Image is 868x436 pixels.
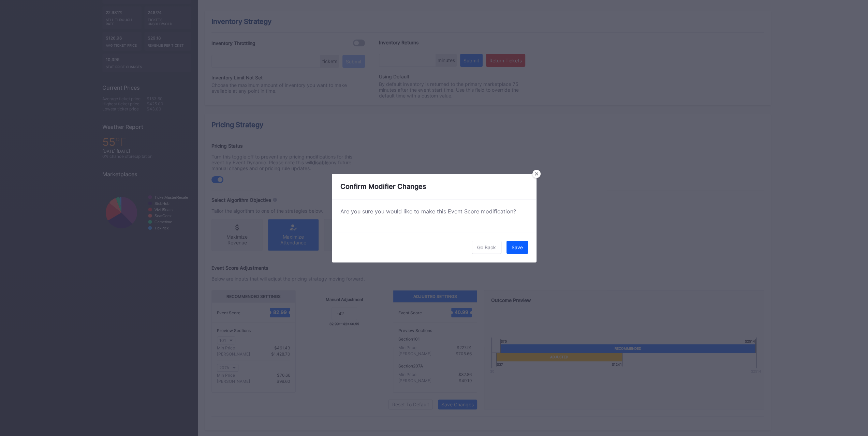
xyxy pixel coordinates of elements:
[340,208,528,215] div: Are you sure you would like to make this Event Score modification?
[477,244,496,250] div: Go Back
[332,174,536,199] div: Confirm Modifier Changes
[506,241,528,254] button: Save
[472,241,501,254] button: Go Back
[512,244,523,250] div: Save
